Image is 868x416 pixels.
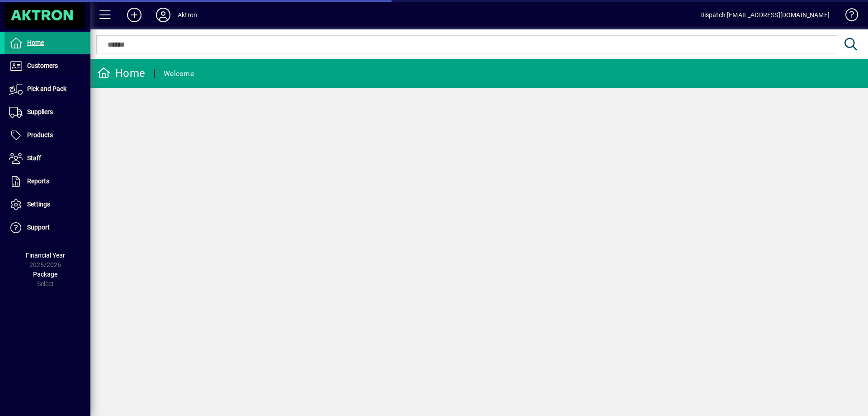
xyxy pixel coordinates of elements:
span: Support [27,224,50,231]
div: Home [97,66,145,81]
span: Financial Year [26,252,65,259]
button: Profile [149,7,178,23]
a: Staff [5,147,90,170]
span: Reports [27,177,49,185]
div: Welcome [164,67,194,81]
span: Products [27,131,53,139]
a: Customers [5,55,90,77]
button: Add [120,7,149,23]
span: Pick and Pack [27,85,66,92]
span: Customers [27,62,58,69]
span: Staff [27,154,41,162]
div: Dispatch [EMAIL_ADDRESS][DOMAIN_NAME] [700,8,830,22]
a: Suppliers [5,101,90,124]
a: Pick and Pack [5,78,90,100]
span: Settings [27,201,50,208]
span: Home [27,39,44,46]
span: Package [33,271,57,278]
a: Products [5,124,90,147]
a: Reports [5,170,90,193]
a: Settings [5,193,90,216]
div: Aktron [178,8,197,22]
a: Support [5,216,90,239]
span: Suppliers [27,108,53,115]
a: Knowledge Base [839,2,857,31]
